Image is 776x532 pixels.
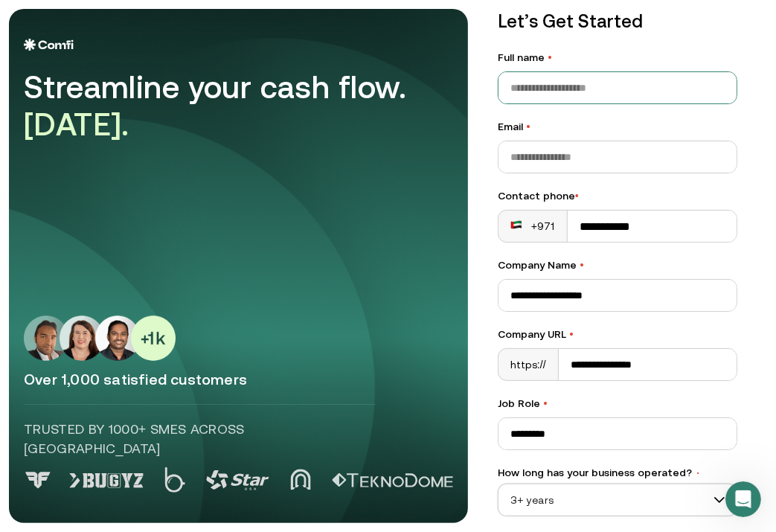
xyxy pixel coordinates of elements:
[498,188,737,204] div: Contact phone
[498,50,737,65] label: Full name
[290,469,311,490] img: Logo 4
[548,51,552,63] span: •
[695,468,701,478] span: •
[498,349,559,380] div: https://
[498,327,737,342] label: Company URL
[206,470,269,490] img: Logo 3
[510,219,555,234] div: +971
[526,121,530,132] span: •
[580,259,584,271] span: •
[498,465,737,481] label: How long has your business operated?
[498,119,737,135] label: Email
[498,396,737,411] label: Job Role
[498,489,737,511] span: 3+ years
[69,473,144,488] img: Logo 1
[498,257,737,273] label: Company Name
[24,39,74,51] img: Logo
[575,190,579,202] span: •
[24,420,376,458] p: Trusted by 1000+ SMEs across [GEOGRAPHIC_DATA]
[24,472,52,489] img: Logo 0
[725,481,761,517] iframe: Intercom live chat
[24,68,440,144] div: Streamline your cash flow.
[24,370,453,389] p: Over 1,000 satisfied customers
[543,397,548,409] span: •
[24,106,129,142] span: [DATE].
[332,473,453,488] img: Logo 5
[498,8,737,35] p: Let’s Get Started
[569,328,574,340] span: •
[164,467,185,493] img: Logo 2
